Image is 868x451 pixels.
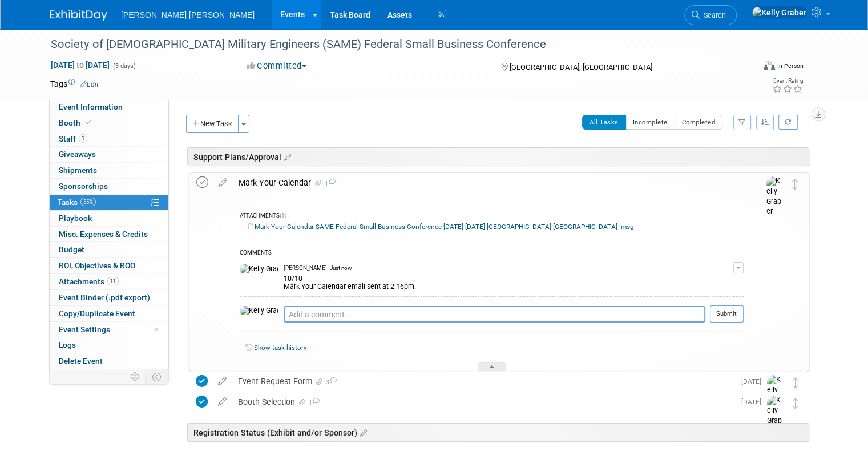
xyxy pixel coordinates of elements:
[323,180,336,187] span: 1
[126,369,146,384] td: Personalize Event Tab Strip
[324,378,337,386] span: 3
[741,398,767,406] span: [DATE]
[50,10,107,21] img: ExhibitDay
[59,150,96,159] span: Giveaways
[510,63,652,71] span: [GEOGRAPHIC_DATA], [GEOGRAPHIC_DATA]
[767,375,784,416] img: Kelly Graber
[50,227,168,242] a: Misc. Expenses & Credits
[50,163,168,178] a: Shipments
[625,115,675,130] button: Incomplete
[86,119,91,126] i: Booth reservation complete
[50,274,168,289] a: Attachments11
[50,147,168,162] a: Giveaways
[59,309,135,318] span: Copy/Duplicate Event
[243,60,311,72] button: Committed
[50,179,168,194] a: Sponsorships
[741,377,767,385] span: [DATE]
[59,102,123,111] span: Event Information
[280,212,286,219] span: (1)
[284,272,733,291] div: 10/10 Mark Your Calendar email sent at 2:16pm.
[213,178,233,188] a: edit
[112,62,136,70] span: (3 days)
[121,10,255,19] span: [PERSON_NAME] [PERSON_NAME]
[232,372,734,391] div: Event Request Form
[59,261,135,270] span: ROI, Objectives & ROO
[212,376,232,386] a: edit
[59,182,108,191] span: Sponsorships
[248,223,634,231] a: Mark Your Calendar SAME Federal Small Business Conference [DATE]-[DATE] [GEOGRAPHIC_DATA] [GEOGRA...
[284,264,352,272] span: [PERSON_NAME] - Just now
[59,325,110,334] span: Event Settings
[240,264,278,275] img: Kelly Graber
[50,99,168,115] a: Event Information
[232,392,734,412] div: Booth Selection
[75,61,86,70] span: to
[233,173,744,192] div: Mark Your Calendar
[582,115,626,130] button: All Tasks
[59,277,119,286] span: Attachments
[307,399,320,406] span: 1
[50,195,168,210] a: Tasks55%
[50,242,168,257] a: Budget
[50,211,168,226] a: Playbook
[47,34,740,55] div: Society of [DEMOGRAPHIC_DATA] Military Engineers (SAME) Federal Small Business Conference
[155,328,158,331] span: Modified Layout
[50,60,110,70] span: [DATE] [DATE]
[59,293,150,302] span: Event Binder (.pdf export)
[752,6,807,19] img: Kelly Graber
[59,166,97,175] span: Shipments
[777,62,804,70] div: In-Person
[187,423,809,442] div: Registration Status (Exhibit and/or Sponsor)
[772,78,803,84] div: Event Rating
[240,212,744,222] div: ATTACHMENTS
[212,397,232,407] a: edit
[240,306,278,316] img: Kelly Graber
[59,340,76,349] span: Logs
[281,151,291,162] a: Edit sections
[764,61,775,70] img: Format-Inperson.png
[793,398,798,409] i: Move task
[50,306,168,321] a: Copy/Duplicate Event
[684,5,737,25] a: Search
[59,245,84,254] span: Budget
[59,134,87,143] span: Staff
[357,426,367,438] a: Edit sections
[80,80,99,88] a: Edit
[700,11,726,19] span: Search
[240,248,744,260] div: COMMENTS
[59,229,148,239] span: Misc. Expenses & Credits
[59,214,92,223] span: Playbook
[79,134,87,143] span: 1
[675,115,723,130] button: Completed
[254,344,306,352] a: Show task history
[50,290,168,305] a: Event Binder (.pdf export)
[766,176,784,217] img: Kelly Graber
[767,396,784,436] img: Kelly Graber
[792,179,798,190] i: Move task
[187,147,809,166] div: Support Plans/Approval
[692,59,804,76] div: Event Format
[59,356,103,365] span: Delete Event
[793,377,798,388] i: Move task
[50,337,168,353] a: Logs
[107,277,119,285] span: 11
[59,118,94,127] span: Booth
[50,322,168,337] a: Event Settings
[186,115,239,133] button: New Task
[146,369,169,384] td: Toggle Event Tabs
[58,198,96,207] span: Tasks
[80,198,96,206] span: 55%
[50,78,99,90] td: Tags
[50,258,168,273] a: ROI, Objectives & ROO
[50,353,168,369] a: Delete Event
[710,305,744,323] button: Submit
[50,115,168,131] a: Booth
[50,131,168,147] a: Staff1
[778,115,798,130] a: Refresh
